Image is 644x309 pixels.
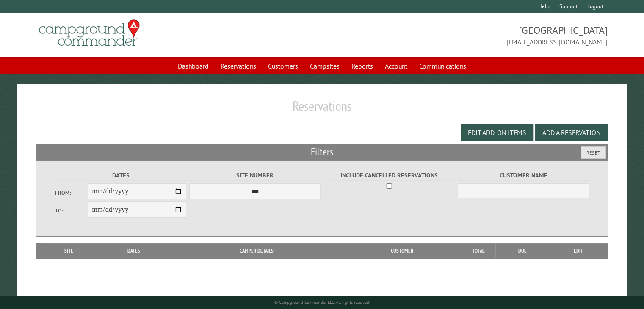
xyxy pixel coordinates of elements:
button: Reset [581,146,606,159]
a: Reports [346,58,378,74]
a: Dashboard [173,58,214,74]
th: Dates [97,243,171,259]
h2: Filters [36,144,608,160]
label: Dates [55,171,187,180]
th: Site [41,243,97,259]
th: Camper Details [171,243,343,259]
label: From: [55,189,88,197]
th: Customer [343,243,462,259]
img: Campground Commander [36,17,142,50]
button: Edit Add-on Items [461,124,533,141]
button: Add a Reservation [535,124,608,141]
small: © Campground Commander LLC. All rights reserved. [274,300,370,305]
a: Communications [414,58,471,74]
label: Include Cancelled Reservations [323,171,455,180]
a: Reservations [216,58,261,74]
th: Edit [550,243,608,259]
h1: Reservations [36,98,608,121]
a: Customers [263,58,303,74]
label: Customer Name [458,171,589,180]
a: Campsites [305,58,345,74]
label: Site Number [189,171,321,180]
a: Account [380,58,412,74]
th: Due [495,243,550,259]
th: Total [462,243,495,259]
span: [GEOGRAPHIC_DATA] [EMAIL_ADDRESS][DOMAIN_NAME] [322,23,608,47]
label: To: [55,207,88,215]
